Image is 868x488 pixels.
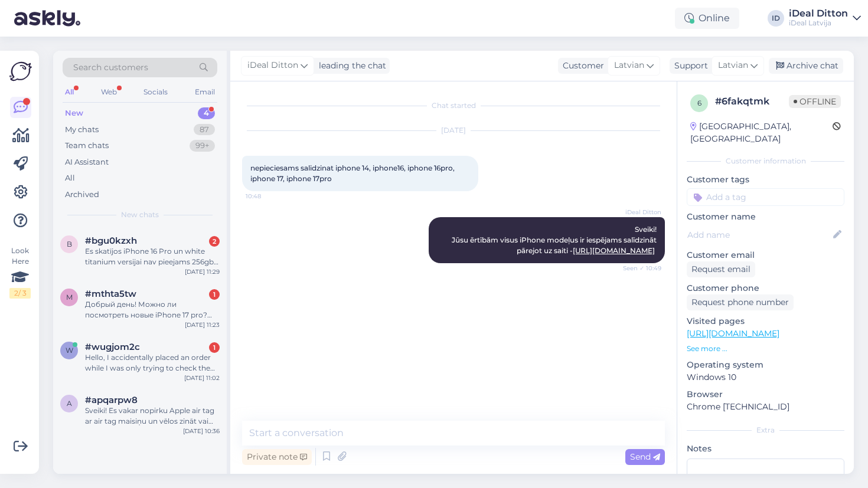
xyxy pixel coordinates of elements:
a: iDeal DittoniDeal Latvija [789,9,861,28]
p: Chrome [TECHNICAL_ID] [687,401,844,413]
div: 1 [209,342,220,353]
span: New chats [121,209,159,220]
div: Online [675,8,739,29]
div: iDeal Ditton [789,9,848,18]
span: w [66,346,73,355]
a: [URL][DOMAIN_NAME] [573,246,655,255]
div: leading the chat [314,60,386,72]
div: Добрый день! Можно ли посмотреть новые iPhone 17 pro? [PERSON_NAME] пока только предзаказ? [85,299,220,320]
span: Sveiki! Jūsu ērtībām visus iPhone modeļus ir iespējams salīdzināt pārejot uz saiti - [452,225,658,255]
span: Seen ✓ 10:49 [617,264,661,273]
div: Web [99,84,119,100]
div: 2 / 3 [9,288,31,299]
div: [GEOGRAPHIC_DATA], [GEOGRAPHIC_DATA] [690,120,833,145]
span: Latvian [614,59,644,72]
div: Sveiki! Es vakar nopirku Apple air tag ar air tag maisiņu un vēlos zināt vai varu atdot, nav atta... [85,405,220,427]
span: #bgu0kzxh [85,235,137,246]
p: Customer name [687,211,844,223]
span: iDeal Ditton [617,208,661,217]
div: 87 [194,124,215,136]
span: Search customers [73,61,148,74]
p: Operating system [687,359,844,371]
div: Private note [242,449,312,465]
span: m [66,293,73,302]
div: [DATE] 11:23 [185,320,220,329]
div: # 6fakqtmk [715,94,789,109]
span: 6 [697,99,701,107]
p: Browser [687,388,844,401]
span: Latvian [718,59,748,72]
div: [DATE] 11:02 [184,374,220,382]
div: All [65,172,75,184]
div: My chats [65,124,99,136]
input: Add name [687,228,831,241]
img: Askly Logo [9,60,32,83]
div: 1 [209,289,220,300]
div: Es skatījos iPhone 16 Pro un white titanium versijai nav pieejams 256gb versija, vai tāds vispār ... [85,246,220,267]
div: Socials [141,84,170,100]
div: [DATE] 10:36 [183,427,220,435]
div: Hello, I accidentally placed an order while I was only trying to check the delivery date. Could y... [85,352,220,374]
div: [DATE] 11:29 [185,267,220,276]
div: Customer [558,60,604,72]
span: Send [630,451,660,462]
p: See more ... [687,343,844,354]
span: #apqarpw8 [85,395,138,405]
div: All [63,84,76,100]
span: nepieciesams salidzinat iphone 14, iphone16, iphone 16pro, iphone 17, iphone 17pro [250,163,456,183]
span: Offline [789,95,841,108]
p: Visited pages [687,315,844,327]
div: Archived [65,189,99,201]
span: #wugjom2c [85,342,140,352]
div: ID [768,10,784,27]
div: Look Here [9,245,31,299]
div: 4 [198,107,215,119]
div: Customer information [687,156,844,166]
div: iDeal Latvija [789,18,848,28]
div: Archive chat [769,58,843,74]
div: 2 [209,236,220,247]
div: Request phone number [687,294,794,310]
span: #mthta5tw [85,289,136,299]
span: iDeal Ditton [247,59,298,72]
a: [URL][DOMAIN_NAME] [687,328,779,339]
div: New [65,107,83,119]
div: Chat started [242,100,665,111]
div: Request email [687,261,755,277]
div: Email [192,84,217,100]
p: Customer email [687,249,844,261]
div: Extra [687,425,844,435]
div: Support [670,60,708,72]
p: Windows 10 [687,371,844,384]
span: b [67,240,72,248]
div: 99+ [190,140,215,152]
div: AI Assistant [65,156,109,168]
span: a [67,399,72,408]
p: Customer phone [687,282,844,294]
div: [DATE] [242,125,665,136]
input: Add a tag [687,188,844,206]
p: Notes [687,443,844,455]
div: Team chats [65,140,109,152]
span: 10:48 [246,192,290,201]
p: Customer tags [687,173,844,186]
